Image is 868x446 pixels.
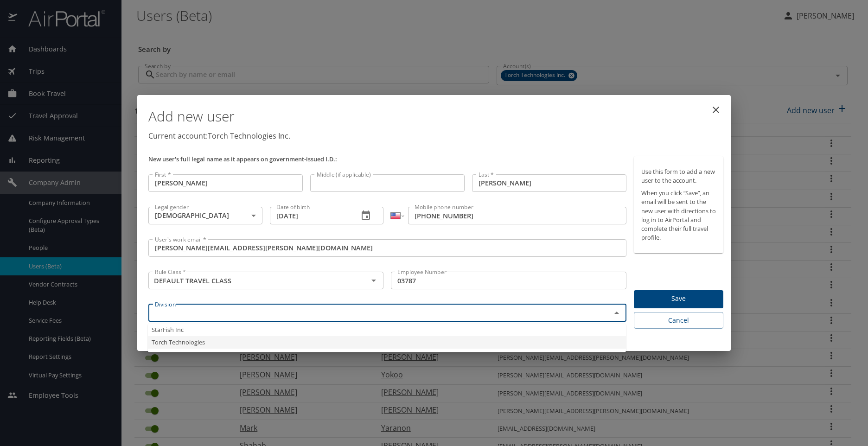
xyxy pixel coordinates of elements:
h1: Add new user [148,102,723,130]
p: When you click “Save”, an email will be sent to the new user with directions to log in to AirPort... [641,189,716,242]
input: MM/DD/YYYY [270,207,351,224]
div: [DEMOGRAPHIC_DATA] [148,207,262,224]
button: Close [610,306,623,319]
input: EX: 555555 [391,272,626,289]
button: Open [367,274,380,287]
li: Torch Technologies [148,336,626,349]
p: New user's full legal name as it appears on government-issued I.D.: [148,156,626,162]
p: Use this form to add a new user to the account. [641,167,716,185]
li: StarFish Inc [148,324,626,336]
button: Save [634,290,723,308]
span: Save [641,293,716,305]
span: Cancel [641,315,716,326]
button: close [705,99,727,121]
button: Cancel [634,312,723,329]
p: Current account: Torch Technologies Inc. [148,130,723,141]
